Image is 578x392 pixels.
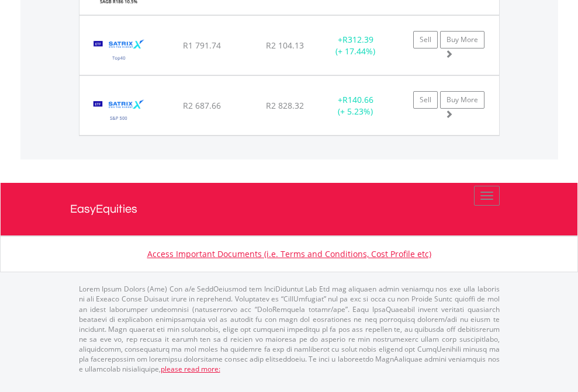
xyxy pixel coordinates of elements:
[79,284,500,374] p: Lorem Ipsum Dolors (Ame) Con a/e SeddOeiusmod tem InciDiduntut Lab Etd mag aliquaen admin veniamq...
[266,100,304,111] span: R2 828.32
[147,248,431,259] a: Access Important Documents (i.e. Terms and Conditions, Cost Profile etc)
[440,31,484,48] a: Buy More
[161,364,220,374] a: please read more:
[183,100,221,111] span: R2 687.66
[440,91,484,109] a: Buy More
[413,91,438,109] a: Sell
[85,91,153,132] img: EQU.ZA.STX500.png
[319,94,392,117] div: + (+ 5.23%)
[266,40,304,51] span: R2 104.13
[319,34,392,57] div: + (+ 17.44%)
[342,34,373,45] span: R312.39
[70,183,508,235] a: EasyEquities
[342,94,373,105] span: R140.66
[183,40,221,51] span: R1 791.74
[413,31,438,48] a: Sell
[85,30,153,72] img: EQU.ZA.STX40.png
